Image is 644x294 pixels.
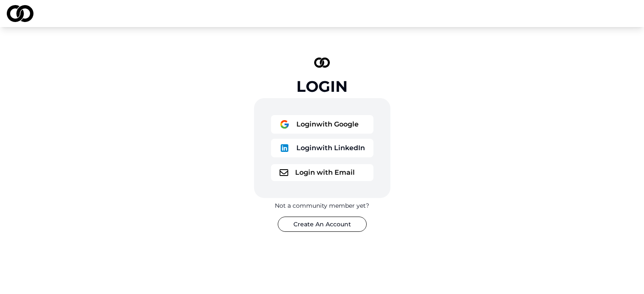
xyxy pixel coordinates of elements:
[271,164,373,181] button: logoLogin with Email
[279,143,290,153] img: logo
[271,115,373,134] button: logoLoginwith Google
[7,5,33,22] img: logo
[278,217,367,232] button: Create An Account
[314,58,330,68] img: logo
[271,139,373,157] button: logoLoginwith LinkedIn
[279,119,290,129] img: logo
[296,78,348,95] div: Login
[279,169,288,176] img: logo
[275,201,369,210] div: Not a community member yet?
